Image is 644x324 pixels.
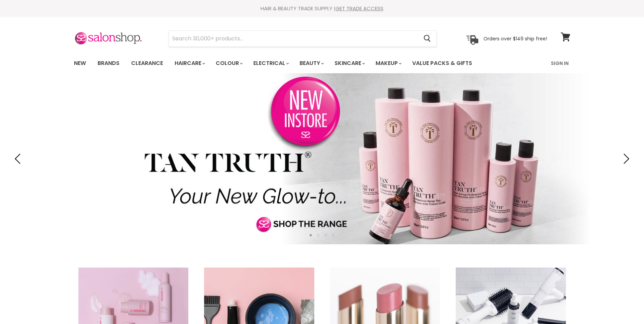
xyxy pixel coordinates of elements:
[547,56,573,70] a: Sign In
[370,56,406,70] a: Makeup
[483,35,547,41] p: Orders over $149 ship free!
[65,53,579,73] nav: Main
[294,56,328,70] a: Beauty
[336,5,383,12] a: GET TRADE ACCESS
[92,56,125,70] a: Brands
[211,56,247,70] a: Colour
[169,56,209,70] a: Haircare
[169,31,418,47] input: Search
[69,53,512,73] ul: Main menu
[248,56,293,70] a: Electrical
[332,234,334,236] li: Page dot 4
[69,56,91,70] a: New
[618,152,632,166] button: Next
[317,234,319,236] li: Page dot 2
[329,56,369,70] a: Skincare
[325,234,327,236] li: Page dot 3
[418,31,437,47] button: Search
[168,30,437,47] form: Product
[126,56,168,70] a: Clearance
[65,5,579,12] div: HAIR & BEAUTY TRADE SUPPLY |
[310,234,312,236] li: Page dot 1
[407,56,477,70] a: Value Packs & Gifts
[12,152,26,166] button: Previous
